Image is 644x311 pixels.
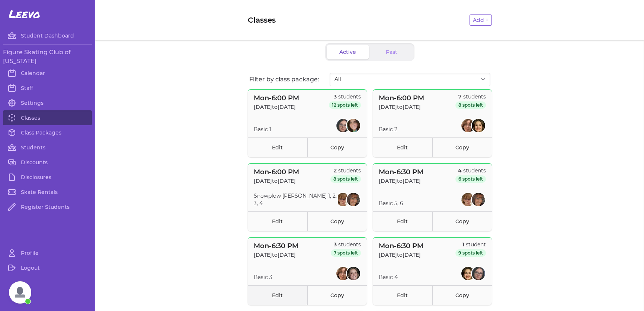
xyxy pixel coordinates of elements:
a: Settings [3,95,92,110]
p: Basic 1 [254,126,271,133]
p: [DATE] to [DATE] [379,251,423,259]
a: Copy [307,137,367,157]
p: [DATE] to [DATE] [379,103,424,111]
p: [DATE] to [DATE] [254,251,298,259]
a: Edit [248,211,307,231]
button: Active [327,45,369,59]
p: Mon - 6:30 PM [379,241,423,251]
p: [DATE] to [DATE] [379,177,423,185]
p: students [455,93,486,100]
span: 1 [462,241,464,248]
p: students [331,241,361,248]
a: Profile [3,246,92,260]
a: Disclosures [3,170,92,185]
span: 8 spots left [455,101,486,109]
span: 4 [458,167,462,174]
a: Open chat [9,281,31,304]
p: Mon - 6:00 PM [254,167,299,177]
p: Basic 3 [254,273,272,281]
span: 3 [334,93,337,100]
span: 2 [334,167,337,174]
a: Student Dashboard [3,28,92,43]
a: Students [3,140,92,155]
a: Edit [248,137,307,157]
p: Basic 4 [379,273,398,281]
a: Register Students [3,200,92,214]
span: 12 spots left [329,101,361,109]
p: Filter by class package: [249,75,330,84]
p: Snowplow [PERSON_NAME] 1, 2, 3, 4 [254,192,338,207]
button: Past [371,45,413,59]
span: 6 spots left [455,175,486,183]
a: Copy [432,285,492,305]
a: Edit [373,137,432,157]
p: [DATE] to [DATE] [254,103,299,111]
a: Logout [3,260,92,275]
a: Copy [307,285,367,305]
span: Leevo [9,7,40,21]
span: 8 spots left [330,175,361,183]
span: 3 [334,241,337,248]
p: Mon - 6:30 PM [379,167,423,177]
a: Staff [3,81,92,95]
a: Copy [432,211,492,231]
span: 7 spots left [331,249,361,257]
a: Class Packages [3,125,92,140]
a: Skate Rentals [3,185,92,200]
button: Add + [470,14,492,26]
a: Edit [248,285,307,305]
p: students [330,167,361,174]
p: Mon - 6:30 PM [254,241,298,251]
p: students [455,167,486,174]
p: Mon - 6:00 PM [379,93,424,103]
span: 9 spots left [455,249,486,257]
a: Copy [307,211,367,231]
a: Calendar [3,66,92,81]
a: Copy [432,137,492,157]
span: 7 [458,93,462,100]
a: Edit [373,211,432,231]
p: student [455,241,486,248]
p: Basic 2 [379,126,397,133]
a: Discounts [3,155,92,170]
a: Edit [373,285,432,305]
a: Classes [3,110,92,125]
p: Basic 5, 6 [379,200,403,207]
p: Mon - 6:00 PM [254,93,299,103]
p: [DATE] to [DATE] [254,177,299,185]
h3: Figure Skating Club of [US_STATE] [3,48,92,66]
p: students [329,93,361,100]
